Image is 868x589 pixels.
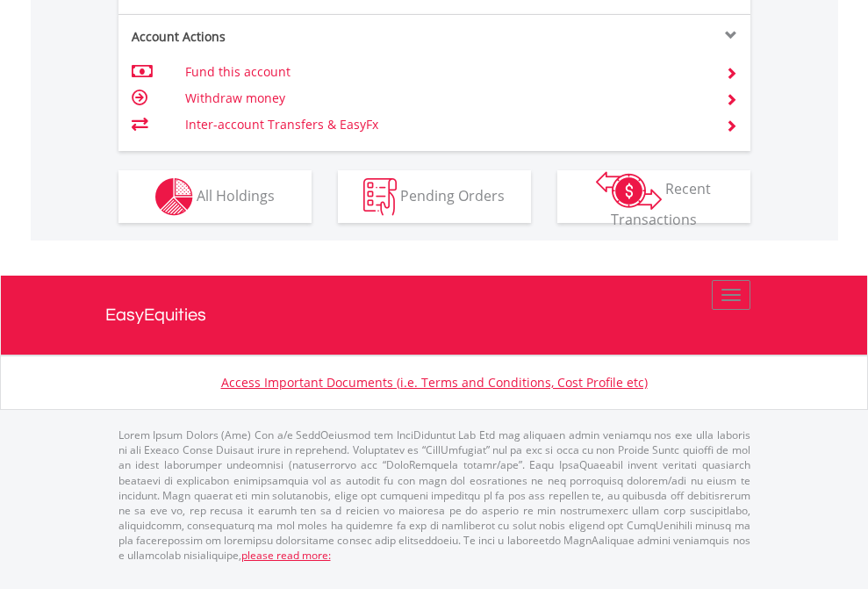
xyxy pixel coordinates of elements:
[363,178,397,216] img: pending_instructions-wht.png
[185,85,704,111] td: Withdraw money
[221,374,648,391] a: Access Important Documents (i.e. Terms and Conditions, Cost Profile etc)
[105,276,764,355] a: EasyEquities
[197,185,275,205] span: All Holdings
[118,28,434,46] div: Account Actions
[557,170,750,223] button: Recent Transactions
[118,170,312,223] button: All Holdings
[155,178,193,216] img: holdings-wht.png
[185,59,704,85] td: Fund this account
[400,185,505,205] span: Pending Orders
[596,171,662,210] img: transactions-zar-wht.png
[241,548,331,563] a: please read more:
[118,427,750,563] p: Lorem Ipsum Dolors (Ame) Con a/e SeddOeiusmod tem InciDiduntut Lab Etd mag aliquaen admin veniamq...
[338,170,531,223] button: Pending Orders
[185,111,704,138] td: Inter-account Transfers & EasyFx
